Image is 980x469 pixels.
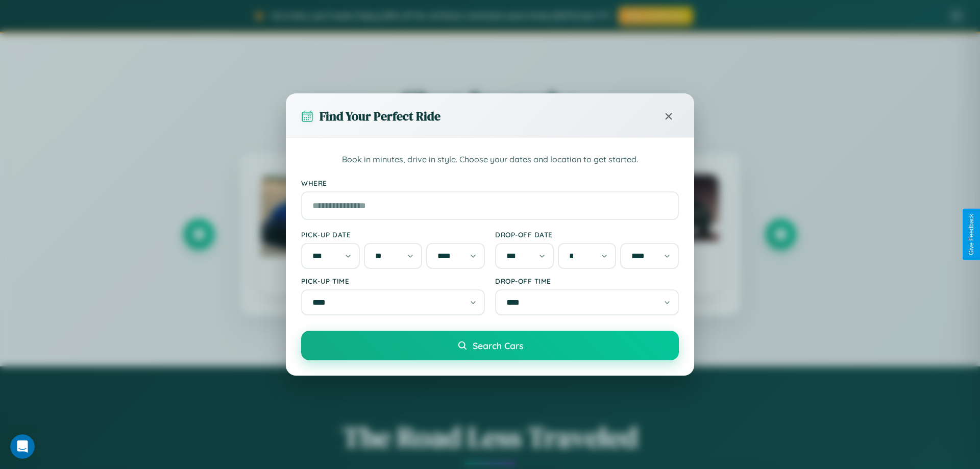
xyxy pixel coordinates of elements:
[495,277,679,285] label: Drop-off Time
[301,331,679,360] button: Search Cars
[301,179,679,187] label: Where
[473,340,523,351] span: Search Cars
[320,108,440,125] h3: Find Your Perfect Ride
[301,153,679,166] p: Book in minutes, drive in style. Choose your dates and location to get started.
[301,277,485,285] label: Pick-up Time
[495,230,679,239] label: Drop-off Date
[301,230,485,239] label: Pick-up Date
